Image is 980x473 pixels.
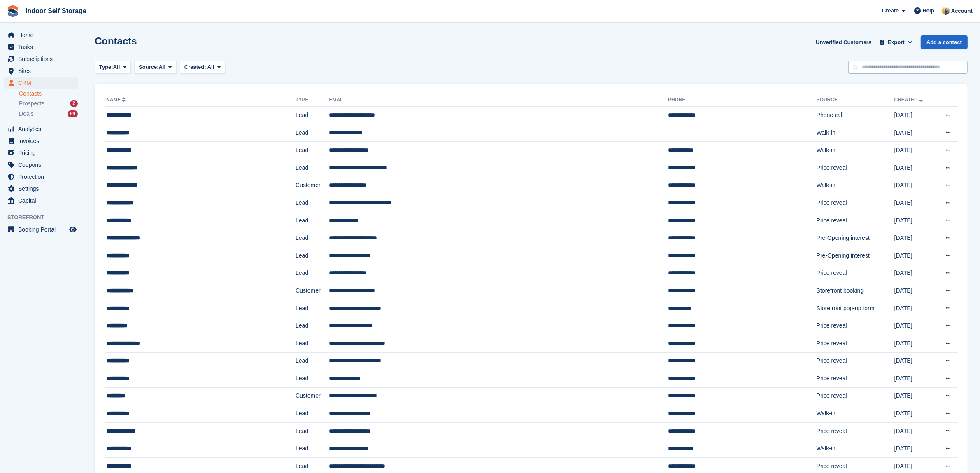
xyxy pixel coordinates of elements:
td: [DATE] [894,229,935,247]
td: Lead [296,300,329,317]
span: Capital [18,195,68,206]
td: [DATE] [894,177,935,194]
td: Price reveal [817,194,894,212]
td: Pre-Opening interest [817,229,894,247]
td: Lead [296,194,329,212]
span: Help [923,7,934,15]
a: Name [106,97,127,103]
button: Type: All [95,61,131,74]
span: Settings [18,183,68,194]
a: Add a contact [921,35,968,49]
button: Source: All [134,61,177,74]
span: CRM [18,77,68,89]
td: Price reveal [817,212,894,229]
td: Price reveal [817,387,894,405]
td: [DATE] [894,282,935,300]
span: Tasks [18,41,68,53]
td: [DATE] [894,370,935,388]
span: Deals [19,110,34,118]
td: [DATE] [894,352,935,370]
span: Created: [184,64,206,70]
td: Walk-in [817,177,894,194]
button: Created: All [180,61,225,74]
a: menu [4,53,78,65]
img: stora-icon-8386f47178a22dfd0bd8f6a31ec36ba5ce8667c1dd55bd0f319d3a0aa187defe.svg [7,5,19,17]
td: [DATE] [894,107,935,124]
th: Source [817,94,894,107]
a: Unverified Customers [812,35,875,49]
td: Storefront pop-up form [817,300,894,317]
span: Type: [99,63,113,71]
td: Walk-in [817,405,894,423]
span: Export [888,38,905,47]
td: [DATE] [894,265,935,282]
img: Jo Moon [942,7,950,15]
div: 69 [68,110,78,117]
td: Lead [296,405,329,423]
span: Protection [18,171,68,183]
a: menu [4,147,78,159]
th: Email [329,94,668,107]
a: menu [4,29,78,41]
a: menu [4,65,78,77]
button: Export [878,35,914,49]
a: Contacts [19,90,78,98]
td: Walk-in [817,124,894,142]
a: Created [894,97,924,103]
a: Deals 69 [19,110,78,118]
td: [DATE] [894,300,935,317]
td: Lead [296,370,329,388]
a: Preview store [68,225,78,234]
span: Create [882,7,899,15]
td: Lead [296,142,329,159]
span: Analytics [18,123,68,135]
td: Lead [296,159,329,177]
td: Lead [296,422,329,440]
th: Type [296,94,329,107]
span: Account [951,7,973,15]
td: Lead [296,107,329,124]
span: Source: [139,63,158,71]
td: [DATE] [894,212,935,229]
td: [DATE] [894,335,935,352]
td: Lead [296,335,329,352]
a: menu [4,123,78,135]
td: Price reveal [817,370,894,388]
td: Lead [296,265,329,282]
td: Lead [296,440,329,458]
span: Sites [18,65,68,77]
td: [DATE] [894,317,935,335]
td: Customer [296,177,329,194]
span: Pricing [18,147,68,159]
td: Lead [296,229,329,247]
td: Price reveal [817,265,894,282]
span: Invoices [18,135,68,147]
td: [DATE] [894,405,935,423]
a: Indoor Self Storage [22,4,90,18]
td: [DATE] [894,159,935,177]
td: Price reveal [817,422,894,440]
span: Home [18,29,68,41]
td: Lead [296,317,329,335]
a: menu [4,183,78,194]
td: Customer [296,387,329,405]
td: Price reveal [817,317,894,335]
td: Price reveal [817,159,894,177]
a: menu [4,159,78,171]
td: Walk-in [817,142,894,159]
td: Price reveal [817,335,894,352]
a: Prospects 2 [19,99,78,108]
a: menu [4,77,78,89]
span: All [207,64,214,70]
span: All [159,63,166,71]
th: Phone [668,94,817,107]
td: [DATE] [894,247,935,265]
td: [DATE] [894,124,935,142]
h1: Contacts [95,35,137,47]
a: menu [4,135,78,147]
td: Lead [296,124,329,142]
td: Lead [296,212,329,229]
td: Lead [296,352,329,370]
span: Storefront [7,213,82,222]
td: Price reveal [817,352,894,370]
